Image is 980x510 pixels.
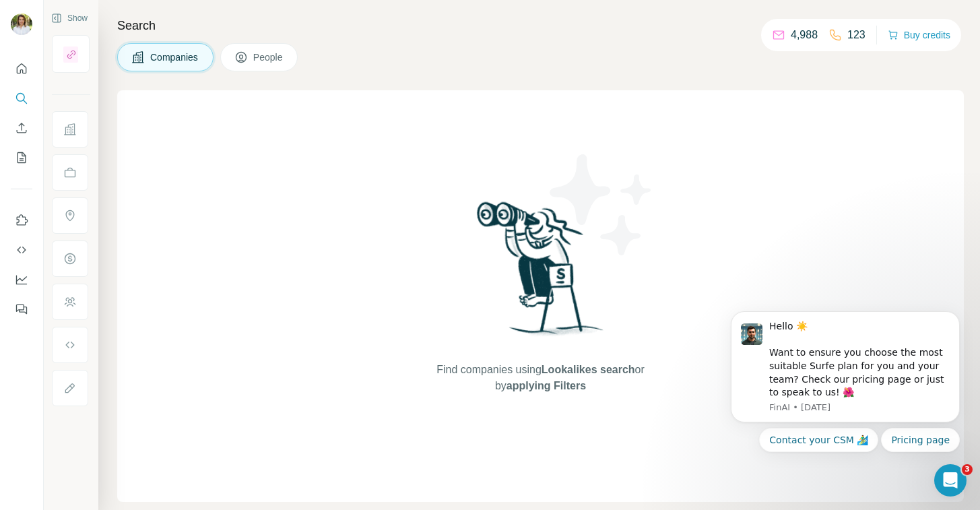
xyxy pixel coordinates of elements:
[150,51,199,64] span: Companies
[253,51,284,64] span: People
[11,267,32,292] button: Dashboard
[42,8,97,28] button: Show
[471,198,611,348] img: Surfe Illustration - Woman searching with binoculars
[542,364,635,375] span: Lookalikes search
[541,144,662,265] img: Surfe Illustration - Stars
[847,27,865,43] p: 123
[11,297,32,321] button: Feedback
[711,267,980,474] iframe: Intercom notifications message
[11,86,32,110] button: Search
[962,464,973,475] span: 3
[117,16,964,35] h4: Search
[432,362,648,394] span: Find companies using or by
[11,146,32,170] button: My lists
[888,26,950,44] button: Buy credits
[791,27,818,43] p: 4,988
[934,464,967,497] iframe: Intercom live chat
[11,208,32,232] button: Use Surfe on LinkedIn
[11,13,32,35] img: Avatar
[11,116,32,140] button: Enrich CSV
[11,57,32,81] button: Quick start
[11,238,32,262] button: Use Surfe API
[507,380,586,391] span: applying Filters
